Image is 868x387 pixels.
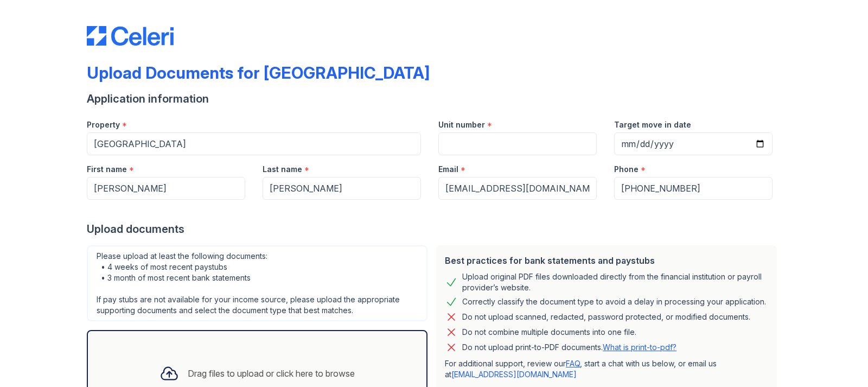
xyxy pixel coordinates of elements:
[87,91,781,106] div: Application information
[462,310,750,323] div: Do not upload scanned, redacted, password protected, or modified documents.
[566,359,580,368] a: FAQ
[188,367,355,380] div: Drag files to upload or click here to browse
[462,271,768,293] div: Upload original PDF files downloaded directly from the financial institution or payroll provider’...
[87,26,174,46] img: CE_Logo_Blue-a8612792a0a2168367f1c8372b55b34899dd931a85d93a1a3d3e32e68fde9ad4.png
[87,221,781,237] div: Upload documents
[87,245,427,321] div: Please upload at least the following documents: • 4 weeks of most recent paystubs • 3 month of mo...
[87,63,430,83] div: Upload Documents for [GEOGRAPHIC_DATA]
[614,164,639,175] label: Phone
[87,119,120,130] label: Property
[438,119,485,130] label: Unit number
[462,342,676,353] p: Do not upload print-to-PDF documents.
[614,119,691,130] label: Target move in date
[462,295,766,308] div: Correctly classify the document type to avoid a delay in processing your application.
[603,342,676,352] a: What is print-to-pdf?
[462,326,636,339] div: Do not combine multiple documents into one file.
[451,370,577,379] a: [EMAIL_ADDRESS][DOMAIN_NAME]
[87,164,127,175] label: First name
[445,358,768,380] p: For additional support, review our , start a chat with us below, or email us at
[438,164,458,175] label: Email
[263,164,302,175] label: Last name
[445,254,768,267] div: Best practices for bank statements and paystubs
